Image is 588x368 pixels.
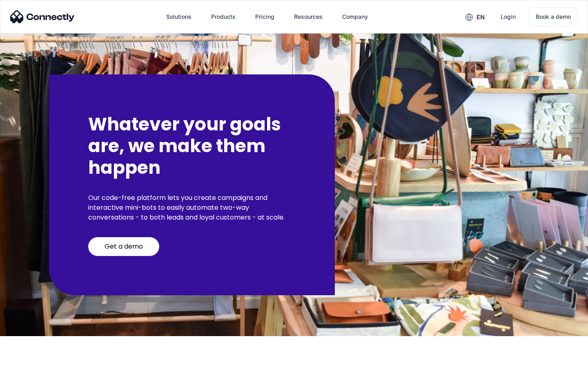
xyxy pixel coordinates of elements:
[255,11,274,22] div: Pricing
[211,11,236,22] div: Products
[287,7,329,27] div: Resources
[16,354,49,365] ul: Language list
[88,114,296,178] h2: Whatever your goals are, we make them happen
[88,193,296,222] p: Our code-free platform lets you create campaigns and interactive mini-bots to easily automate two...
[342,11,368,22] div: Company
[336,7,374,27] div: Company
[205,7,242,27] div: Products
[501,11,516,22] div: Login
[166,11,192,22] div: Solutions
[105,242,143,251] div: Get a demo
[459,11,491,23] div: en
[494,7,522,27] a: Login
[160,7,198,27] div: Solutions
[477,11,485,23] div: en
[249,7,281,27] a: Pricing
[10,10,75,23] img: Connectly Logo
[529,7,578,26] a: Book a demo
[8,354,49,365] aside: Language selected: English
[88,237,159,256] a: Get a demo
[294,11,323,22] div: Resources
